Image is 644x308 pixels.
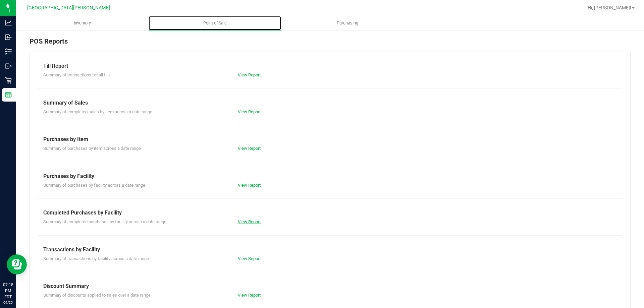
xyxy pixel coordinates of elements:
span: Summary of purchases by facility across a date range [43,183,145,188]
span: Summary of transactions by facility across a date range [43,256,149,261]
a: Purchasing [281,16,414,30]
div: Discount Summary [43,282,617,290]
span: Inventory [65,20,100,26]
a: View Report [238,109,261,114]
p: 07:18 PM EDT [3,282,13,300]
iframe: Resource center [7,254,27,274]
span: Summary of completed sales by item across a date range [43,109,152,114]
span: Summary of purchases by item across a date range [43,146,141,151]
div: Summary of Sales [43,99,617,107]
a: View Report [238,293,261,298]
inline-svg: Inventory [5,48,12,55]
a: View Report [238,256,261,261]
div: POS Reports [30,36,631,52]
div: Till Report [43,62,617,70]
a: View Report [238,146,261,151]
span: Summary of transactions for all tills [43,72,111,77]
span: Purchasing [328,20,367,26]
div: Purchases by Item [43,135,617,143]
inline-svg: Analytics [5,19,12,26]
a: View Report [238,219,261,224]
a: View Report [238,72,261,77]
span: Summary of discounts applied to sales over a date range [43,293,151,298]
div: Purchases by Facility [43,172,617,180]
a: Point of Sale [149,16,281,30]
div: Completed Purchases by Facility [43,209,617,217]
span: [GEOGRAPHIC_DATA][PERSON_NAME] [27,5,110,11]
a: Inventory [16,16,149,30]
inline-svg: Outbound [5,63,12,69]
span: Hi, [PERSON_NAME]! [588,5,631,10]
inline-svg: Retail [5,77,12,84]
div: Transactions by Facility [43,246,617,254]
span: Point of Sale [194,20,236,26]
inline-svg: Inbound [5,34,12,41]
inline-svg: Reports [5,91,12,98]
span: Summary of completed purchases by facility across a date range [43,219,166,224]
a: View Report [238,183,261,188]
p: 09/25 [3,300,13,305]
